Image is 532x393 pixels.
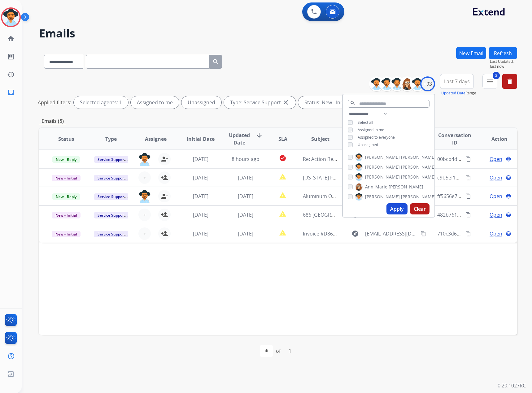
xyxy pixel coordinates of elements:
th: Action [472,128,517,150]
mat-icon: content_copy [465,212,471,218]
span: Select all [358,120,373,125]
div: Unassigned [181,96,221,109]
span: Assigned to me [358,127,384,132]
span: Just now [490,64,517,69]
span: ff5656e7-a4d9-4ba5-8083-76a4c1ea082d [437,193,531,200]
button: Updated Date [441,91,465,96]
mat-icon: content_copy [465,175,471,180]
span: [US_STATE] Furniture Technician [303,174,378,181]
span: Assignee [145,135,167,143]
span: [DATE] [238,174,253,181]
span: [DATE] [238,193,253,200]
span: [PERSON_NAME] [365,164,400,170]
span: 710c3d6f-03a1-4ba9-8733-7326f55d1194 [437,230,531,237]
span: [PERSON_NAME] [389,184,423,190]
mat-icon: person_add [161,211,168,218]
span: Type [105,135,117,143]
mat-icon: person_remove [161,155,168,163]
span: Range [441,90,476,96]
span: New - Reply [52,193,80,200]
span: Updated Date [228,132,251,146]
span: 8 hours ago [232,156,259,162]
img: agent-avatar [138,153,151,166]
mat-icon: report_problem [279,173,286,180]
span: Invoice #D86729 [303,230,341,237]
button: Refresh [489,47,517,59]
div: Assigned to me [131,96,179,109]
span: Ann_Marie [365,184,387,190]
span: Open [490,174,502,181]
span: 3 [493,72,500,79]
mat-icon: language [506,212,511,218]
div: of [276,347,281,355]
mat-icon: content_copy [421,231,426,236]
mat-icon: person_add [161,174,168,181]
mat-icon: list_alt [7,53,15,60]
mat-icon: search [212,58,220,66]
span: Last 7 days [444,80,470,83]
span: Service Support [94,193,129,200]
span: Service Support [94,212,129,218]
span: Open [490,192,502,200]
mat-icon: inbox [7,89,15,96]
span: [PERSON_NAME] [401,194,436,200]
p: 0.20.1027RC [498,382,526,389]
div: Type: Service Support [224,96,296,109]
span: [DATE] [193,230,208,237]
span: [PERSON_NAME] [365,174,400,180]
mat-icon: content_copy [465,231,471,236]
mat-icon: search [350,100,355,106]
mat-icon: check_circle [279,154,286,162]
span: [EMAIL_ADDRESS][DOMAIN_NAME] [365,230,417,237]
span: [PERSON_NAME] [401,154,436,160]
span: Assigned to everyone [358,135,395,140]
img: agent-avatar [138,190,151,203]
p: Emails (5) [39,117,66,125]
div: +93 [420,76,435,91]
mat-icon: home [7,35,15,42]
button: Apply [386,203,408,214]
span: + [143,211,146,218]
button: 3 [482,74,497,89]
div: Status: New - Initial [298,96,364,109]
mat-icon: report_problem [279,192,286,199]
span: Subject [311,135,329,143]
span: New - Reply [52,156,80,163]
button: + [138,209,151,221]
span: [PERSON_NAME] [401,164,436,170]
span: [DATE] [193,174,208,181]
span: Service Support [94,231,129,237]
span: 482b7619-a306-4369-846e-e2887d5e7f21 [437,211,532,218]
mat-icon: person_add [161,230,168,237]
span: + [143,230,146,237]
span: 686 [GEOGRAPHIC_DATA][PERSON_NAME] 89052 - Work Order New Email Address Update [303,211,511,218]
span: Initial Date [187,135,215,143]
h2: Emails [39,27,517,40]
span: Conversation ID [437,132,472,146]
span: Open [490,155,502,163]
mat-icon: delete [506,78,513,85]
span: Service Support [94,175,129,181]
span: [PERSON_NAME] [401,174,436,180]
span: [PERSON_NAME] [365,154,400,160]
button: + [138,227,151,240]
mat-icon: content_copy [465,156,471,162]
span: Status [58,135,74,143]
span: SLA [278,135,287,143]
span: Open [490,211,502,218]
img: avatar [2,9,20,26]
span: New - Initial [52,175,81,181]
span: [DATE] [238,211,253,218]
mat-icon: report_problem [279,229,286,236]
span: [DATE] [193,193,208,200]
button: Last 7 days [440,74,474,89]
span: [PERSON_NAME] [365,194,400,200]
mat-icon: language [506,156,511,162]
p: Applied filters: [38,99,71,106]
span: [DATE] [193,211,208,218]
mat-icon: language [506,193,511,199]
span: [DATE] [193,156,208,162]
span: [DATE] [238,230,253,237]
mat-icon: report_problem [279,210,286,218]
mat-icon: person_remove [161,192,168,200]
